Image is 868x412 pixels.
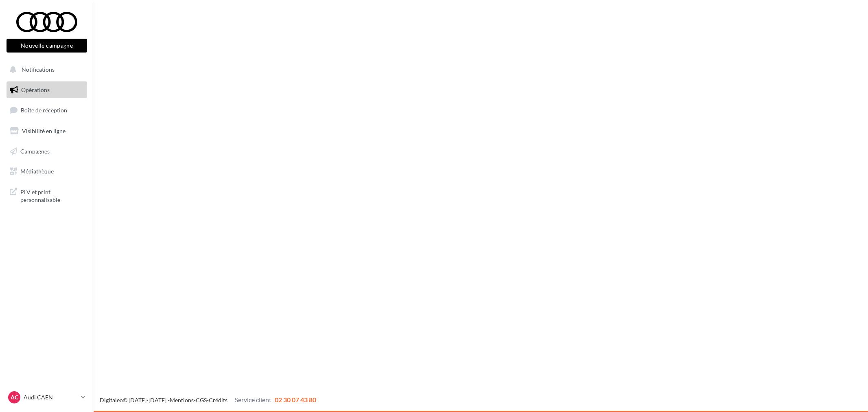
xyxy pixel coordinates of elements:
[196,397,207,403] a: CGS
[5,183,89,207] a: PLV et print personnalisable
[100,397,316,403] span: © [DATE]-[DATE] - - -
[100,397,123,403] a: Digitaleo
[7,390,87,405] a: AC Audi CAEN
[20,147,50,154] span: Campagnes
[170,397,194,403] a: Mentions
[5,143,89,160] a: Campagnes
[21,86,50,93] span: Opérations
[21,107,67,114] span: Boîte de réception
[275,396,316,403] span: 02 30 07 43 80
[24,393,78,401] p: Audi CAEN
[20,168,54,175] span: Médiathèque
[22,127,66,134] span: Visibilité en ligne
[5,163,89,180] a: Médiathèque
[5,101,89,119] a: Boîte de réception
[5,123,89,140] a: Visibilité en ligne
[11,393,18,401] span: AC
[7,39,87,53] button: Nouvelle campagne
[5,61,85,78] button: Notifications
[209,397,227,403] a: Crédits
[5,81,89,99] a: Opérations
[235,396,271,403] span: Service client
[22,66,55,73] span: Notifications
[20,186,84,204] span: PLV et print personnalisable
